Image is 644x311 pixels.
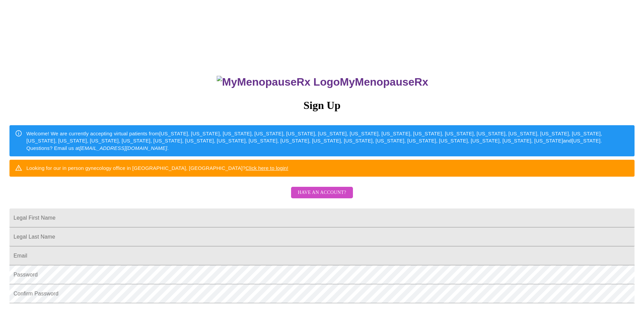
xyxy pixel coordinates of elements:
[9,99,635,112] h3: Sign Up
[80,145,167,151] em: [EMAIL_ADDRESS][DOMAIN_NAME]
[289,194,355,200] a: Have an account?
[10,76,635,88] h3: MyMenopauseRx
[291,187,353,199] button: Have an account?
[26,127,629,154] div: Welcome! We are currently accepting virtual patients from [US_STATE], [US_STATE], [US_STATE], [US...
[217,76,340,88] img: MyMenopauseRx Logo
[245,165,288,171] a: Click here to login!
[298,188,346,197] span: Have an account?
[26,162,288,174] div: Looking for our in person gynecology office in [GEOGRAPHIC_DATA], [GEOGRAPHIC_DATA]?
